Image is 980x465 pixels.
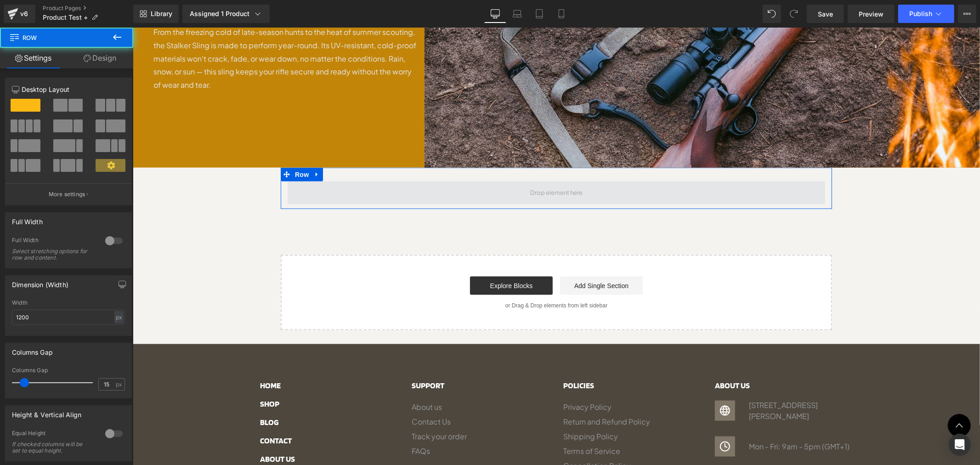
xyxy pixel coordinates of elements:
[909,10,932,17] span: Publish
[506,5,528,23] a: Laptop
[431,387,517,402] a: Return and Refund Policy
[12,367,125,374] div: Columns Gap
[9,28,101,48] span: Row
[949,434,971,456] div: Open Intercom Messenger
[582,349,720,367] div: ABOUT US
[898,5,954,23] button: Publish
[43,5,133,12] a: Product Pages
[67,48,133,68] a: Design
[279,387,318,402] a: Contact Us
[127,367,147,386] a: Shop
[616,372,720,394] p: [STREET_ADDRESS][PERSON_NAME]
[279,402,334,416] a: Track your order
[528,5,550,23] a: Tablet
[12,237,96,246] div: Full Width
[785,5,803,23] button: Redo
[160,140,178,154] span: Row
[18,8,30,20] div: v6
[163,275,685,281] p: or Drag & Drop elements from left sidebar
[12,213,43,226] div: Full Width
[12,441,95,454] div: If checked columns will be set to equal height.
[12,343,53,356] div: Columns Gap
[431,431,498,446] a: Cancellation Policy
[279,349,417,367] div: SUPPORT
[127,386,146,404] a: Blog
[190,9,262,18] div: Assigned 1 Product
[114,311,124,323] div: px
[431,349,568,367] div: POLICIES
[484,5,506,23] a: Desktop
[337,249,420,267] a: Explore Blocks
[12,430,96,439] div: Equal Height
[12,276,68,289] div: Dimension (Width)
[133,5,179,23] a: New Library
[12,300,125,306] div: Width
[6,183,131,205] button: More settings
[550,5,572,23] a: Mobile
[12,85,125,94] p: Desktop Layout
[431,372,479,387] a: Privacy Policy
[116,381,124,387] span: px
[43,14,88,21] span: Product Test +
[848,5,895,23] a: Preview
[127,404,159,422] a: Contact
[4,5,35,23] a: v6
[818,9,833,19] span: Save
[49,190,85,198] p: More settings
[178,140,190,154] a: Expand / Collapse
[12,406,81,419] div: Height & Vertical Align
[127,422,162,441] a: About Us
[427,249,510,267] a: Add Single Section
[431,446,501,460] a: Contact Information
[763,5,781,23] button: Undo
[958,5,976,23] button: More
[151,10,172,18] span: Library
[431,402,485,416] a: Shipping Policy
[279,372,309,387] a: About us
[431,416,487,431] a: Terms of Service
[127,349,148,367] a: Home
[12,248,95,261] div: Select stretching options for row and content.
[12,310,125,325] input: auto
[279,416,297,431] a: FAQs
[859,9,884,19] span: Preview
[616,414,720,425] p: Mon - Fri: 9am - 5pm (GMT+1)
